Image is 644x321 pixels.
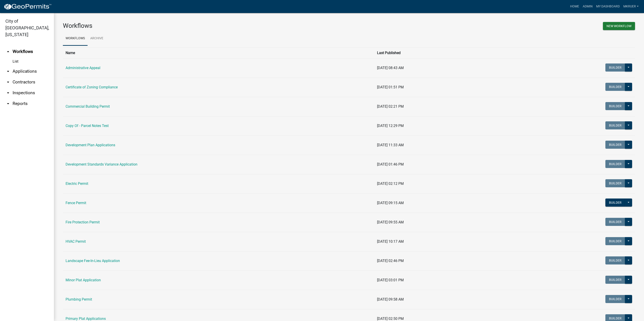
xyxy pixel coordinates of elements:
[605,199,625,207] button: Builder
[66,278,101,282] a: Minor Plat Application
[374,47,504,58] th: Last Published
[66,85,118,89] a: Certificate of Zoning Compliance
[66,143,115,147] a: Development Plan Applications
[66,181,88,186] a: Electric Permit
[605,63,625,72] button: Builder
[377,162,404,166] span: [DATE] 01:46 PM
[377,104,404,109] span: [DATE] 02:21 PM
[605,237,625,245] button: Builder
[66,239,86,244] a: HVAC Permit
[66,162,137,166] a: Development Standards Variance Application
[5,90,11,96] i: arrow_drop_down
[605,295,625,303] button: Builder
[5,101,11,106] i: arrow_drop_down
[377,317,404,321] span: [DATE] 02:50 PM
[377,259,404,263] span: [DATE] 02:46 PM
[603,22,635,30] button: New Workflow
[605,256,625,264] button: Builder
[5,69,11,74] i: arrow_drop_down
[605,276,625,284] button: Builder
[5,79,11,85] i: arrow_drop_down
[622,2,640,11] a: mkruer
[63,47,374,58] th: Name
[605,141,625,149] button: Builder
[88,31,106,46] a: Archive
[377,278,404,282] span: [DATE] 03:01 PM
[605,218,625,226] button: Builder
[66,259,120,263] a: Landscape Fee-In-Lieu Application
[568,2,581,11] a: Home
[581,2,594,11] a: Admin
[63,31,88,46] a: Workflows
[605,121,625,129] button: Builder
[594,2,622,11] a: My Dashboard
[605,102,625,110] button: Builder
[66,317,106,321] a: Primary Plat Applications
[63,22,346,30] h3: Workflows
[377,297,404,301] span: [DATE] 09:58 AM
[66,66,100,70] a: Administrative Appeal
[377,66,404,70] span: [DATE] 08:43 AM
[377,201,404,205] span: [DATE] 09:15 AM
[377,239,404,244] span: [DATE] 10:17 AM
[377,220,404,224] span: [DATE] 09:55 AM
[377,124,404,128] span: [DATE] 12:29 PM
[377,143,404,147] span: [DATE] 11:33 AM
[605,179,625,187] button: Builder
[377,181,404,186] span: [DATE] 02:12 PM
[66,201,86,205] a: Fence Permit
[66,220,100,224] a: Fire Protection Permit
[66,104,110,109] a: Commercial Building Permit
[605,83,625,91] button: Builder
[66,297,92,301] a: Plumbing Permit
[5,49,11,54] i: arrow_drop_up
[377,85,404,89] span: [DATE] 01:51 PM
[605,160,625,168] button: Builder
[66,124,109,128] a: Copy Of - Parcel Notes Test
